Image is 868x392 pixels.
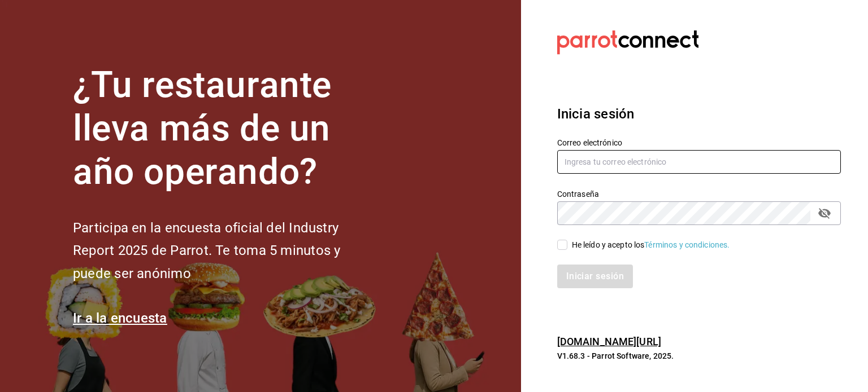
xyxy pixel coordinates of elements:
a: Términos y condiciones. [644,240,730,249]
div: He leído y acepto los [572,239,730,251]
a: [DOMAIN_NAME][URL] [557,336,661,347]
h3: Inicia sesión [557,104,841,124]
h1: ¿Tu restaurante lleva más de un año operando? [73,64,378,193]
input: Ingresa tu correo electrónico [557,150,841,174]
p: V1.68.3 - Parrot Software, 2025. [557,350,841,362]
button: passwordField [815,204,834,223]
label: Correo electrónico [557,139,841,147]
label: Contraseña [557,190,841,198]
h2: Participa en la encuesta oficial del Industry Report 2025 de Parrot. Te toma 5 minutos y puede se... [73,217,378,285]
a: Ir a la encuesta [73,310,167,326]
